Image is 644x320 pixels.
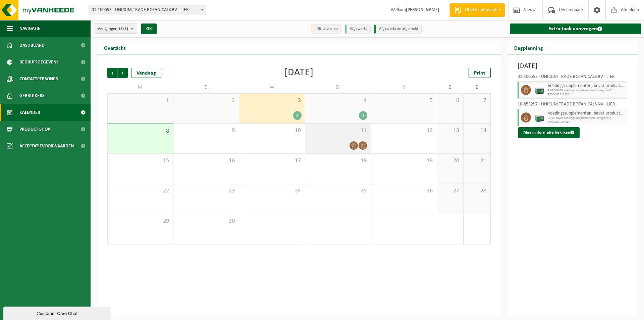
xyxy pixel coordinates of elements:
[141,24,157,34] button: OK
[19,138,74,154] span: Acceptatievoorwaarden
[118,68,128,78] span: Volgende
[548,93,626,97] span: T250002512223
[19,104,40,121] span: Kalender
[463,7,501,13] span: Offerte aanvragen
[119,27,128,31] count: (8/8)
[107,68,117,78] span: Vorige
[548,89,626,93] span: PB-LB-0680 voedingssupplementen, categorie 3
[518,127,580,138] button: Meer informatie bekijken
[464,81,490,93] td: Z
[19,71,58,87] span: Contactpersonen
[548,116,626,120] span: PB-LB-0680 voedingssupplementen, categorie 3
[518,75,628,81] div: 01-100593 - UNICUM TRADE BOTANICALS BV - LIER
[374,187,433,195] span: 26
[345,25,371,34] li: Afgewerkt
[440,97,460,104] span: 6
[359,111,367,120] div: 1
[309,127,368,134] span: 11
[94,24,137,34] button: Vestigingen(8/8)
[97,41,132,54] h2: Overzicht
[437,81,464,93] td: Z
[3,305,112,320] iframe: chat widget
[406,7,439,12] strong: [PERSON_NAME]
[309,187,368,195] span: 25
[309,157,368,165] span: 18
[111,157,170,165] span: 15
[449,3,505,17] a: Offerte aanvragen
[19,20,40,37] span: Navigatie
[440,127,460,134] span: 13
[243,127,302,134] span: 10
[467,187,487,195] span: 28
[467,157,487,165] span: 21
[469,68,491,78] a: Print
[239,81,305,93] td: W
[518,61,628,71] h3: [DATE]
[177,127,236,134] span: 9
[284,68,314,78] div: [DATE]
[111,187,170,195] span: 22
[177,187,236,195] span: 23
[548,120,626,124] span: T250002521749
[510,24,642,34] a: Extra taak aanvragen
[19,87,45,104] span: Gebruikers
[518,102,628,109] div: 10-853297 - UNICUM TRADE BOTANICALS NV - LIER
[534,112,544,123] img: PB-LB-0680-HPE-GN-01
[467,127,487,134] span: 14
[89,5,206,15] span: 01-100593 - UNICUM TRADE BOTANICALS BV - LIER
[548,83,626,89] span: Voedingssupplementen, bevat producten van dierlijke oorsprong, categorie 3
[305,81,371,93] td: D
[371,81,437,93] td: V
[534,85,544,95] img: PB-LB-0680-HPE-GN-01
[374,25,422,34] li: Afgewerkt en afgemeld
[177,218,236,225] span: 30
[111,128,170,135] span: 8
[474,71,485,76] span: Print
[89,5,206,15] span: 01-100593 - UNICUM TRADE BOTANICALS BV - LIER
[19,37,45,54] span: Dashboard
[293,111,302,120] div: 2
[19,121,50,138] span: Product Shop
[111,218,170,225] span: 29
[243,97,302,104] span: 3
[243,157,302,165] span: 17
[440,157,460,165] span: 20
[19,54,59,71] span: Bedrijfsgegevens
[173,81,239,93] td: D
[177,97,236,104] span: 2
[111,97,170,104] span: 1
[467,97,487,104] span: 7
[374,127,433,134] span: 12
[243,187,302,195] span: 24
[177,157,236,165] span: 16
[374,97,433,104] span: 5
[311,25,341,34] li: Uit te voeren
[131,68,161,78] div: Vandaag
[440,187,460,195] span: 27
[98,24,128,34] span: Vestigingen
[309,97,368,104] span: 4
[548,111,626,116] span: Voedingssupplementen, bevat producten van dierlijke oorsprong, categorie 3
[507,41,550,54] h2: Dagplanning
[107,81,173,93] td: M
[374,157,433,165] span: 19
